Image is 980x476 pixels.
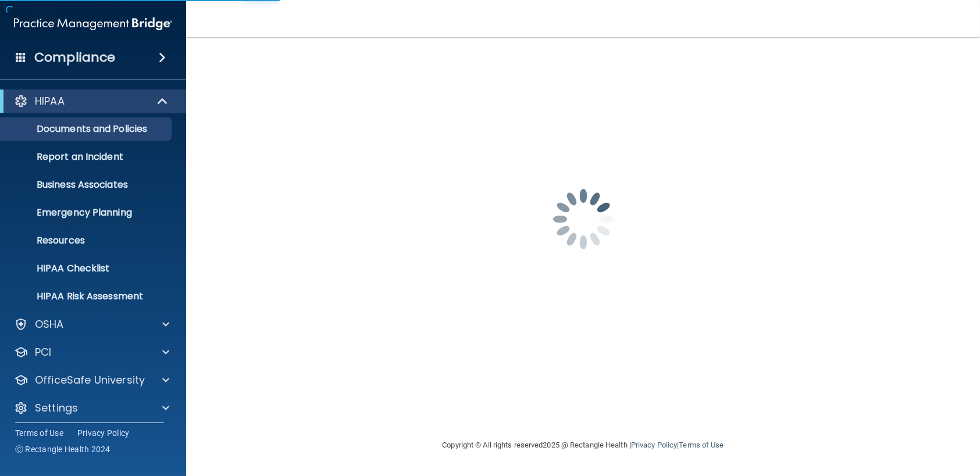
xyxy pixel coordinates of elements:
p: Business Associates [8,179,166,191]
a: HIPAA [14,94,169,108]
a: PCI [14,345,169,359]
img: spinner.e123f6fc.gif [525,161,642,277]
p: Resources [8,235,166,246]
img: PMB logo [14,12,172,35]
div: Copyright © All rights reserved 2025 @ Rectangle Health | | [371,427,796,464]
a: Privacy Policy [77,427,130,439]
p: Report an Incident [8,151,166,163]
p: HIPAA Risk Assessment [8,291,166,302]
p: OfficeSafe University [35,373,145,387]
p: HIPAA Checklist [8,263,166,274]
a: OSHA [14,317,169,331]
p: Settings [35,401,78,415]
span: Ⓒ Rectangle Health 2024 [15,443,111,455]
p: Documents and Policies [8,123,166,135]
a: OfficeSafe University [14,373,169,387]
a: Terms of Use [679,441,724,449]
p: HIPAA [35,94,65,108]
p: Emergency Planning [8,207,166,219]
a: Terms of Use [15,427,63,439]
p: PCI [35,345,51,359]
a: Privacy Policy [631,441,677,449]
p: OSHA [35,317,64,331]
a: Settings [14,401,169,415]
h4: Compliance [34,49,115,66]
